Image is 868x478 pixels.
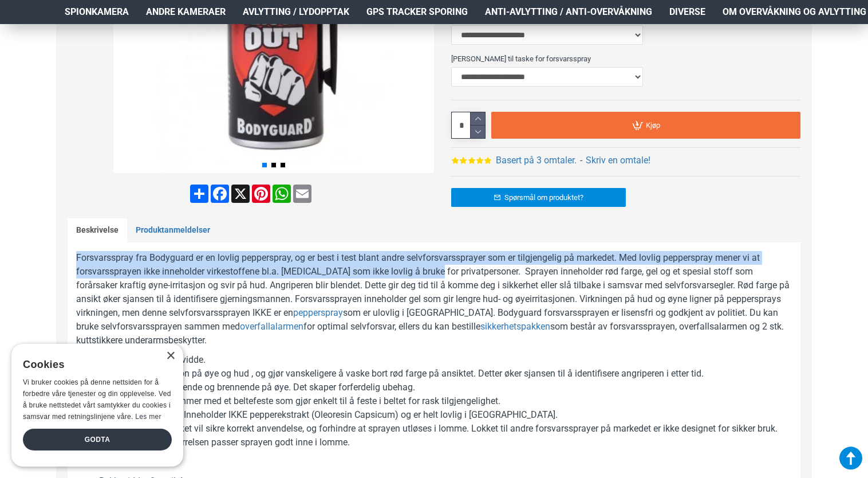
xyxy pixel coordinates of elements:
a: X [230,185,251,203]
span: Spionkamera [65,5,129,19]
li: Smart design på lokket vil sikre korrekt anvendelse, og forhindre at sprayen utløses i lomme. Lok... [99,422,792,436]
a: Basert på 3 omtaler. [496,154,577,167]
span: Go to slide 3 [281,163,285,167]
span: Go to slide 1 [262,163,267,167]
a: overfallalarmen [240,320,303,334]
li: På grunn av liten størrelsen passer sprayen godt inne i lomme. [99,436,792,449]
li: Forsvarssprayen kommer med et beltefeste som gjør enkelt til å feste i beltet for rask tilgjengel... [99,394,792,408]
a: Les mer, opens a new window [135,413,161,421]
div: Close [166,352,175,361]
a: WhatsApp [271,185,292,203]
li: Stoffene virker blendende og brennende på øye. Det skaper forferdelig ubehag. [99,381,792,394]
span: Kjøp [646,122,660,129]
li: Opp til 4 meter rekkevidde. [99,353,792,367]
a: Spørsmål om produktet? [451,188,626,207]
label: [PERSON_NAME] til taske for forsvarsspray [451,49,800,68]
a: Facebook [210,185,230,203]
a: sikkerhetspakken [480,320,550,334]
span: Anti-avlytting / Anti-overvåkning [485,5,652,19]
span: Andre kameraer [146,5,226,19]
a: Share [189,185,210,203]
a: Email [292,185,313,203]
b: - [580,155,582,166]
a: Skriv en omtale! [586,154,650,167]
li: Selvforsvarssprayen Inneholder IKKE pepperekstrakt (Oleoresin Capsicum) og er helt lovlig i [GEOG... [99,408,792,422]
p: Forsvarsspray fra Bodyguard er en lovlig pepperspray, og er best i test blant andre selvforsvarss... [76,251,792,347]
div: Cookies [23,352,164,377]
a: Beskrivelse [68,218,127,242]
p: Spesifikasjoner: [76,455,792,469]
div: Godta [23,429,172,450]
span: Go to slide 2 [271,163,276,167]
span: Om overvåkning og avlytting [723,5,866,19]
span: Avlytting / Lydopptak [243,5,349,19]
a: Pinterest [251,185,271,203]
span: GPS Tracker Sporing [366,5,468,19]
a: pepperspray [293,306,343,320]
span: Diverse [669,5,705,19]
a: Produktanmeldelser [127,218,219,242]
span: Vi bruker cookies på denne nettsiden for å forbedre våre tjenester og din opplevelse. Ved å bruke... [23,378,171,420]
li: Gel gir lengre irritasjon på øye og hud , og gjør vanskeligere å vaske bort rød farge på ansiktet... [99,367,792,381]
